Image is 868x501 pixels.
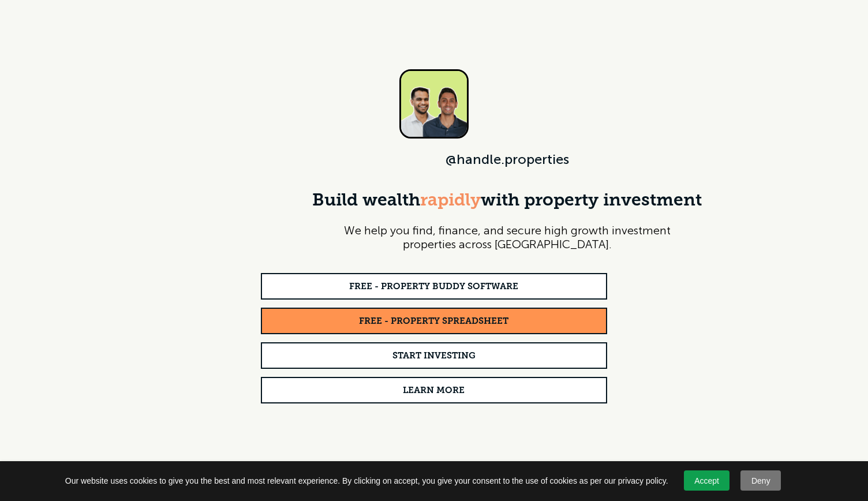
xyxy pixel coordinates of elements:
[65,475,668,487] span: Our website uses cookies to give you the best and most relevant experience. By clicking on accept...
[261,377,607,403] a: LEARN MORE
[261,342,607,369] a: START INVESTING
[420,192,481,210] span: rapidly
[261,308,607,334] a: FREE - PROPERTY SPREADSHEET
[323,223,692,251] p: We help you find, finance, and secure high growth investment properties across [GEOGRAPHIC_DATA].
[349,282,518,291] strong: FREE - PROPERTY BUDDY SOFTWARE
[403,386,465,395] strong: LEARN MORE
[261,273,607,300] a: FREE - PROPERTY BUDDY SOFTWARE
[446,147,569,172] h1: @handle.properties
[684,470,730,491] a: Accept
[392,352,476,361] strong: START INVESTING
[312,188,702,214] p: Build wealth with property investment
[359,317,508,326] strong: FREE - PROPERTY SPREADSHEET
[740,470,781,491] a: Deny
